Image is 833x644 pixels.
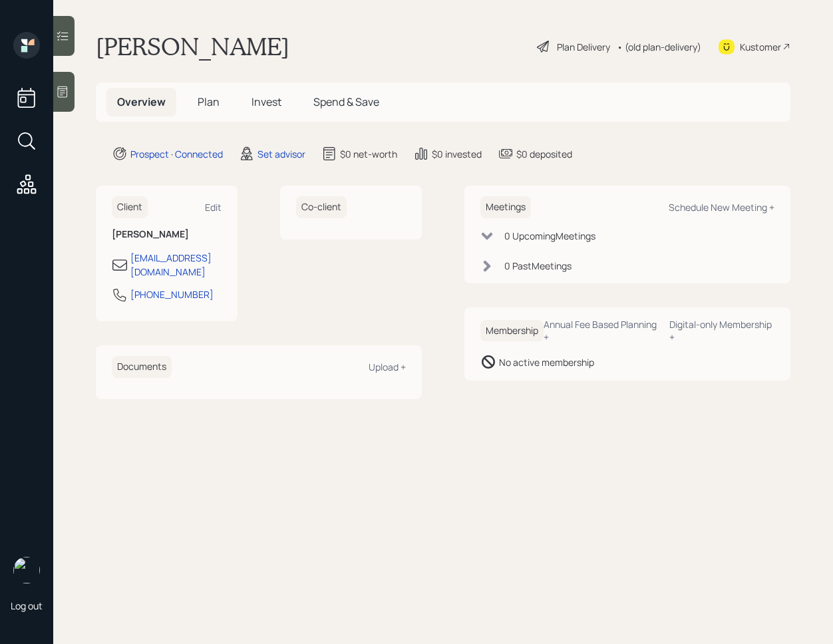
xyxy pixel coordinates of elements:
[499,355,594,369] div: No active membership
[112,196,148,218] h6: Client
[669,318,774,343] div: Digital-only Membership +
[340,147,397,161] div: $0 net-worth
[480,320,544,342] h6: Membership
[13,557,40,583] img: retirable_logo.png
[130,251,222,279] div: [EMAIL_ADDRESS][DOMAIN_NAME]
[740,40,781,54] div: Kustomer
[11,599,43,612] div: Log out
[544,318,659,343] div: Annual Fee Based Planning +
[112,356,172,378] h6: Documents
[617,40,701,54] div: • (old plan-delivery)
[557,40,610,54] div: Plan Delivery
[205,201,222,214] div: Edit
[480,196,531,218] h6: Meetings
[257,147,305,161] div: Set advisor
[296,196,347,218] h6: Co-client
[313,94,379,109] span: Spend & Save
[117,94,166,109] span: Overview
[432,147,482,161] div: $0 invested
[669,201,774,214] div: Schedule New Meeting +
[96,32,289,61] h1: [PERSON_NAME]
[369,361,406,373] div: Upload +
[130,287,214,301] div: [PHONE_NUMBER]
[516,147,572,161] div: $0 deposited
[198,94,220,109] span: Plan
[504,229,595,243] div: 0 Upcoming Meeting s
[130,147,223,161] div: Prospect · Connected
[251,94,281,109] span: Invest
[504,259,572,273] div: 0 Past Meeting s
[112,229,222,240] h6: [PERSON_NAME]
